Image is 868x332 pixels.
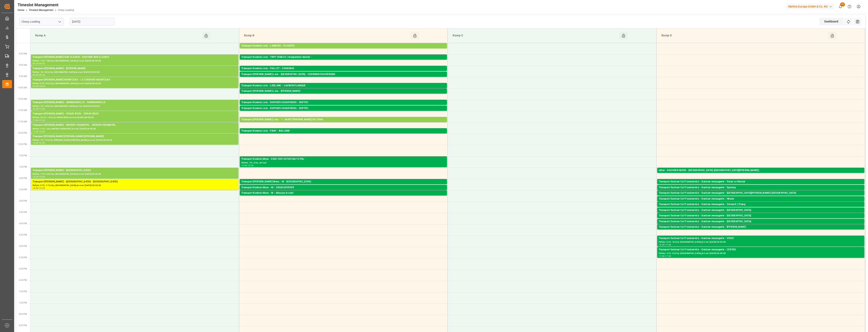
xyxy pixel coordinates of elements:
div: 14:30 [39,187,45,189]
div: 08:30 [33,63,38,64]
div: Pallets: 2,TU: ,City: MOISSY-CRAMOYEL,Arrival: [DATE] 00:00:00 [33,127,237,131]
span: 8:30 PM [19,324,27,327]
input: DD-MM-YYYY [70,18,115,25]
div: Transport [PERSON_NAME] Mess - M - [GEOGRAPHIC_DATA] [241,180,445,184]
div: 10:00 [39,85,45,87]
span: 1:00 PM [19,154,27,157]
div: Pallets: 1,TU: ,City: [GEOGRAPHIC_DATA],Arrival: [DATE] 00:00:00 [659,212,863,216]
div: Transport [PERSON_NAME] - MOISSY-CRAMOYEL - MOISSY-CRAMOYEL [33,123,237,127]
span: 9:30 AM [19,75,27,77]
div: 12:30 [39,142,45,144]
div: Pallets: ,TU: ,City: ,Arrival: [241,59,445,63]
div: Transport [PERSON_NAME] SUR CLAIRIS - SAVIGNY SUR CLAIRIS [33,55,237,59]
button: Melitta Europa GmbH & Co. KG [787,3,836,10]
div: Pallets: 11,TU: 261,City: [GEOGRAPHIC_DATA][PERSON_NAME],Arrival: [DATE] 00:00:00 [241,122,445,125]
div: Pallets: ,TU: ,City: ,Arrival: [241,161,445,165]
div: Pallets: ,TU: 168,City: [GEOGRAPHIC_DATA],Arrival: [DATE] 00:00:00 [33,105,237,108]
div: Transport Kuehne Mess - M - CRAN GEVRIER [241,186,445,190]
div: Pallets: 1,TU: 13,City: [GEOGRAPHIC_DATA],Arrival: [DATE] 00:00:00 [659,201,863,204]
div: Transport Dachser Cof Foodservice - Dachser messagerie - Paray Le Monial [659,180,863,184]
div: Transport Dachser Cof Foodservice - Dachser messagerie - Hirson [659,197,863,201]
div: 11:00 [39,108,45,110]
div: Transport [PERSON_NAME] MONTCEAU - LE COUDRAY MONTCEAU [33,78,237,82]
div: Transport [PERSON_NAME] Lots - [PERSON_NAME] [241,89,445,93]
div: - [38,119,39,121]
div: Transport Dachser Cof Foodservice - Dachser messagerie - [GEOGRAPHIC_DATA] [659,208,863,212]
button: open menu [56,19,63,25]
div: - [247,165,248,166]
div: - [38,74,39,76]
div: Transport [PERSON_NAME] - [GEOGRAPHIC_DATA] [33,168,237,172]
div: Transport Kuehne Mess - M - Moussy le neuf [241,191,445,195]
div: Transport Kuehne Lots - LANDOIS - PLAINTEL [241,44,445,48]
div: 11:00 [33,119,38,121]
div: Pallets: ,TU: 241,City: LAUWIN PLANQUE,Arrival: [DATE] 00:00:00 [241,88,445,91]
span: 4:00 PM [19,222,27,225]
div: Timeslot Management [18,2,74,8]
span: 11:00 AM [18,109,27,111]
span: 2:00 PM [19,177,27,179]
div: 14:00 [33,187,38,189]
div: Pallets: 4,TU: 44,City: [GEOGRAPHIC_DATA],Arrival: [DATE] 00:00:00 [659,252,863,255]
div: 14:00 [39,176,45,178]
div: Transport Kuehne Lots - RAPIDES CHAUVINOIS - RUFFEC [241,100,445,105]
span: 2:30 PM [19,188,27,191]
div: Ramp A [34,32,202,39]
div: Dashboard [819,18,844,25]
div: Pallets: 9,TU: 744,City: BOLLENE,Arrival: [DATE] 00:00:00 [241,133,445,136]
span: 4:30 PM [19,234,27,236]
div: Transport [PERSON_NAME] - [PERSON_NAME] [33,67,237,71]
div: Transport Dachser Cof Foodservice - Dachser messagerie - [PERSON_NAME] [659,225,863,229]
span: 8:30 AM [19,53,27,55]
div: Transport Dachser Cof Foodservice - Dachser messagerie - Verneuil L'Etang [659,202,863,206]
div: Pallets: 2,TU: 138,City: [GEOGRAPHIC_DATA],Arrival: [DATE] 00:00:00 [241,93,445,97]
div: Ramp D [660,32,828,39]
span: 11:30 AM [18,121,27,123]
div: Ramp B [242,32,411,39]
div: Pallets: 5,TU: 174,City: [GEOGRAPHIC_DATA],Arrival: [DATE] 00:00:00 [33,184,237,187]
div: Transport [PERSON_NAME] Lots - [GEOGRAPHIC_DATA] - COURNON D'AUVERGNE [241,72,445,76]
span: 12:00 PM [18,132,27,134]
div: 16:30 [659,244,665,246]
div: Transport [PERSON_NAME] Lots - ? - SAINT [PERSON_NAME] DU CRAU [241,118,445,122]
div: 09:00 [39,63,45,64]
button: Help Center [845,2,854,11]
div: Pallets: ,TU: 435,City: [GEOGRAPHIC_DATA],Arrival: [DATE] 00:00:00 [33,71,237,74]
div: Pallets: 7,TU: 265,City: [GEOGRAPHIC_DATA],Arrival: [DATE] 00:00:00 [33,172,237,176]
div: Transport Kuehne Lots - PALLUT - COURNON [241,67,445,71]
div: 17:30 [665,255,671,257]
div: Transport Dachser Cof Foodservice - Dachser messagerie - [GEOGRAPHIC_DATA][PERSON_NAME]-[GEOGRAPH... [659,191,863,195]
input: Type to search/select [19,18,64,25]
div: 12:00 [33,142,38,144]
div: Transport [PERSON_NAME] [PERSON_NAME] [PERSON_NAME] [33,134,237,139]
div: Transport [PERSON_NAME] - GERMAINVILLE - GERMAINVILLE [33,100,237,105]
span: 12:30 PM [18,143,27,145]
div: 17:00 [665,244,671,246]
div: Pallets: 23,TU: 145,City: EPAUX BEZU,Arrival: [DATE] 00:00:00 [33,116,237,119]
div: Transport [PERSON_NAME] - [GEOGRAPHIC_DATA] - [GEOGRAPHIC_DATA] [33,180,237,184]
span: 5:30 PM [19,256,27,259]
div: Transport Dachser Cof Foodservice - Dachser messagerie - Epernay [659,186,863,190]
div: Pallets: 1,TU: 117,City: Verneuil L'Etang,Arrival: [DATE] 00:00:00 [659,206,863,210]
div: Pallets: ,TU: 80,City: [PERSON_NAME],Arrival: [DATE] 00:00:00 [659,229,863,233]
span: 10:00 AM [18,87,27,89]
div: 12:00 [39,131,45,132]
a: Home [18,9,24,12]
div: Transport Dachser Cof Foodservice - Dachser messagerie - [GEOGRAPHIC_DATA] [659,214,863,218]
div: Pallets: 2,TU: 28,City: [GEOGRAPHIC_DATA],Arrival: [DATE] 00:00:00 [659,184,863,187]
div: - [38,63,39,64]
div: Pallets: 2,TU: 74,City: [GEOGRAPHIC_DATA],Arrival: [DATE] 00:00:00 [659,190,863,193]
div: 09:30 [39,74,45,76]
div: Transport Dachser Cof Foodservice - Dachser messagerie - CESTAS [659,248,863,252]
div: 17:00 [659,255,665,257]
span: 9:00 AM [19,64,27,66]
span: 6:00 PM [19,268,27,270]
div: Pallets: 5,TU: 60,City: COURNON D'AUVERGNE,Arrival: [DATE] 00:00:00 [241,76,445,80]
span: 3:30 PM [19,211,27,213]
div: Transport Kuehne Lots - RAPIDES CHAUVINOIS - RUFFEC [241,106,445,110]
div: 11:30 [39,119,45,121]
div: 11:30 [33,131,38,132]
div: - [38,176,39,178]
div: 13:30 [33,176,38,178]
div: Pallets: 7,TU: 700,City: [GEOGRAPHIC_DATA],Arrival: [DATE] 00:00:00 [33,59,237,63]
